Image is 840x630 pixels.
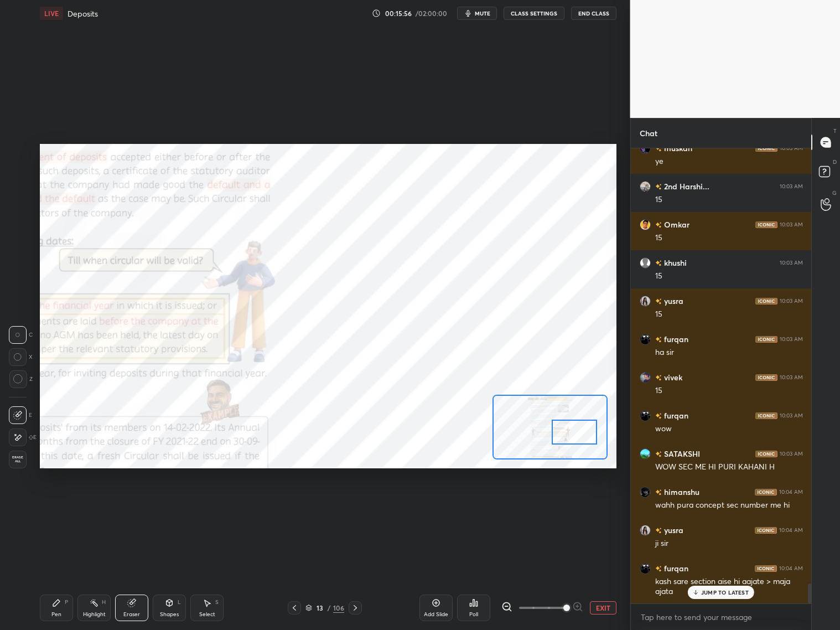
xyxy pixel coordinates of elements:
[655,385,803,396] div: 15
[655,347,803,358] div: ha sir
[199,612,215,617] div: Select
[780,298,803,304] div: 10:03 AM
[640,410,651,421] img: 874deef40a72411d86ed4eb80fe01260.jpg
[9,348,33,366] div: X
[631,118,666,148] p: Chat
[640,296,651,307] img: 6294590134de4d71a34da35e574ac329.jpg
[662,142,692,154] h6: muskan
[51,612,61,617] div: Pen
[640,181,651,192] img: ae5bc62a2f5849008747730a7edc51e8.jpg
[160,612,179,617] div: Shapes
[123,612,140,617] div: Eraser
[424,612,448,617] div: Add Slide
[779,565,803,572] div: 10:04 AM
[779,527,803,534] div: 10:04 AM
[780,260,803,266] div: 10:03 AM
[83,612,106,617] div: Highlight
[832,189,837,197] p: G
[755,298,777,304] img: iconic-dark.1390631f.png
[780,221,803,228] div: 10:03 AM
[662,371,682,383] h6: vivek
[9,456,26,463] span: Erase all
[640,487,651,498] img: c9e278afab4b450cb2eb498552f0b02c.jpg
[655,566,662,572] img: no-rating-badge.077c3623.svg
[780,336,803,343] div: 10:03 AM
[755,221,777,228] img: iconic-dark.1390631f.png
[780,145,803,152] div: 10:03 AM
[655,299,662,305] img: no-rating-badge.077c3623.svg
[655,375,662,381] img: no-rating-badge.077c3623.svg
[780,374,803,381] div: 10:03 AM
[640,334,651,345] img: 874deef40a72411d86ed4eb80fe01260.jpg
[662,333,688,345] h6: furqan
[780,412,803,419] div: 10:03 AM
[640,563,651,574] img: 874deef40a72411d86ed4eb80fe01260.jpg
[640,143,651,154] img: 8430983dc3024bc59926ac31699ae35f.jpg
[655,233,803,244] div: 15
[655,156,803,167] div: ye
[640,525,651,536] img: 6294590134de4d71a34da35e574ac329.jpg
[215,600,219,605] div: S
[9,406,32,424] div: E
[655,500,803,511] div: wahh pura concept sec number me hi
[755,336,777,343] img: iconic-dark.1390631f.png
[755,489,777,495] img: iconic-dark.1390631f.png
[640,372,651,383] img: cc3c1c84dcd340a9a7d6cdea15200c3c.jpg
[755,412,777,419] img: iconic-dark.1390631f.png
[469,612,478,617] div: Poll
[102,600,106,605] div: H
[662,257,687,268] h6: khushi
[780,183,803,190] div: 10:03 AM
[640,219,651,230] img: 3
[755,451,777,457] img: iconic-dark.1390631f.png
[655,462,803,473] div: WOW SEC ME HI PURI KAHANI H
[780,451,803,457] div: 10:03 AM
[640,257,651,268] img: default.png
[655,271,803,282] div: 15
[701,589,749,596] p: JUMP TO LATEST
[655,424,803,435] div: wow
[9,370,33,388] div: Z
[662,562,688,574] h6: furqan
[9,428,37,446] div: E
[755,374,777,381] img: iconic-dark.1390631f.png
[65,600,68,605] div: P
[655,528,662,534] img: no-rating-badge.077c3623.svg
[662,448,700,459] h6: SATAKSHI
[755,145,777,152] img: iconic-dark.1390631f.png
[662,486,699,498] h6: himanshu
[655,337,662,343] img: no-rating-badge.077c3623.svg
[662,180,709,192] h6: 2nd Harshi...
[314,605,325,611] div: 13
[655,309,803,320] div: 15
[640,448,651,459] img: 22d10a133bba4a3982040bb141e154b6.jpg
[655,223,662,229] img: no-rating-badge.077c3623.svg
[9,326,33,344] div: C
[662,410,688,421] h6: furqan
[655,452,662,458] img: no-rating-badge.077c3623.svg
[833,158,837,166] p: D
[328,605,331,611] div: /
[333,603,344,613] div: 106
[631,148,812,603] div: grid
[662,295,683,307] h6: yusra
[457,7,497,20] button: mute
[833,127,837,135] p: T
[655,184,662,190] img: no-rating-badge.077c3623.svg
[655,414,662,420] img: no-rating-badge.077c3623.svg
[655,490,662,496] img: no-rating-badge.077c3623.svg
[662,219,689,230] h6: Omkar
[655,261,662,267] img: no-rating-badge.077c3623.svg
[655,194,803,205] div: 15
[755,527,777,534] img: iconic-dark.1390631f.png
[755,565,777,572] img: iconic-dark.1390631f.png
[475,9,490,17] span: mute
[655,146,662,152] img: no-rating-badge.077c3623.svg
[68,8,98,19] h4: Deposits
[504,7,564,20] button: CLASS SETTINGS
[662,524,683,536] h6: yusra
[655,538,803,549] div: ji sir
[590,601,616,614] button: EXIT
[178,600,181,605] div: L
[40,7,63,20] div: LIVE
